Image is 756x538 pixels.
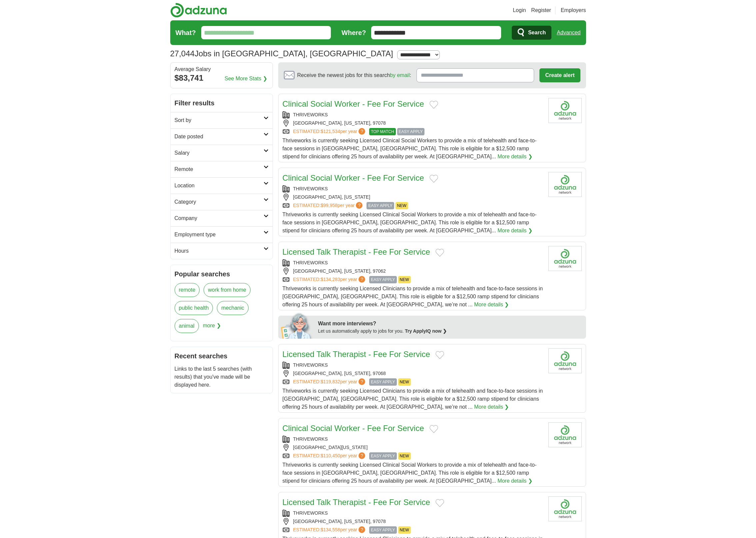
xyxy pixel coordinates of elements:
[318,328,582,335] div: Let us automatically apply to jobs for you.
[390,72,410,78] a: by email
[405,328,447,334] a: Try ApplyIQ now ❯
[283,212,537,233] span: Thriveworks is currently seeking Licensed Clinical Social Workers to provide a mix of telehealth ...
[548,422,582,447] img: Company logo
[175,351,269,361] h2: Recent searches
[548,172,582,197] img: Company logo
[170,48,195,60] span: 27,044
[171,145,273,161] a: Salary
[283,350,430,359] a: Licensed Talk Therapist - Fee For Service
[321,379,340,384] span: $119,832
[175,269,269,279] h2: Popular searches
[321,129,340,134] span: $121,534
[293,276,367,283] a: ESTIMATED:$134,283per year?
[557,26,580,39] a: Advanced
[512,26,551,40] button: Search
[359,128,365,135] span: ?
[548,348,582,373] img: Company logo
[175,182,264,190] h2: Location
[175,149,264,157] h2: Salary
[356,202,363,209] span: ?
[528,26,546,39] span: Search
[497,153,532,161] a: More details ❯
[283,518,543,525] div: [GEOGRAPHIC_DATA], [US_STATE], 97078
[176,28,196,38] label: What?
[175,116,264,124] h2: Sort by
[548,98,582,123] img: Company logo
[398,526,411,534] span: NEW
[203,319,221,337] span: more ❯
[283,436,543,443] div: THRIVEWORKS
[283,510,543,517] div: THRIVEWORKS
[175,231,264,239] h2: Employment type
[318,320,582,328] div: Want more interviews?
[171,177,273,194] a: Location
[369,526,396,534] span: EASY APPLY
[175,247,264,255] h2: Hours
[369,378,396,386] span: EASY APPLY
[283,424,424,433] a: Clinical Social Worker - Fee For Service
[171,243,273,259] a: Hours
[283,120,543,127] div: [GEOGRAPHIC_DATA], [US_STATE], 97078
[283,462,537,484] span: Thriveworks is currently seeking Licensed Clinical Social Workers to provide a mix of telehealth ...
[283,268,543,275] div: [GEOGRAPHIC_DATA], [US_STATE], 97062
[175,198,264,206] h2: Category
[293,202,364,209] a: ESTIMATED:$99,958per year?
[513,6,526,14] a: Login
[359,276,365,283] span: ?
[171,226,273,243] a: Employment type
[395,202,408,209] span: NEW
[171,161,273,177] a: Remote
[539,68,580,82] button: Create alert
[321,203,338,208] span: $99,958
[175,67,269,72] div: Average Salary
[283,388,543,410] span: Thriveworks is currently seeking Licensed Clinicians to provide a mix of telehealth and face-to-f...
[474,403,509,411] a: More details ❯
[204,283,251,297] a: work from home
[435,499,444,507] button: Add to favorite jobs
[369,128,395,135] span: TOP MATCH
[342,28,366,38] label: Where?
[359,452,365,459] span: ?
[175,365,269,389] p: Links to the last 5 searches (with results) that you've made will be displayed here.
[281,312,313,339] img: apply-iq-scientist.png
[283,362,543,369] div: THRIVEWORKS
[171,194,273,210] a: Category
[283,194,543,201] div: [GEOGRAPHIC_DATA], [US_STATE]
[561,6,586,14] a: Employers
[293,526,367,534] a: ESTIMATED:$134,558per year?
[283,444,543,451] div: [GEOGRAPHIC_DATA][US_STATE]
[171,112,273,128] a: Sort by
[283,259,543,266] div: THRIVEWORKS
[170,3,227,18] img: Adzuna logo
[283,498,430,507] a: Licensed Talk Therapist - Fee For Service
[283,138,537,159] span: Thriveworks is currently seeking Licensed Clinical Social Workers to provide a mix of telehealth ...
[321,527,340,532] span: $134,558
[175,165,264,173] h2: Remote
[297,71,411,79] span: Receive the newest jobs for this search :
[367,202,394,209] span: EASY APPLY
[283,173,424,182] a: Clinical Social Worker - Fee For Service
[398,276,411,283] span: NEW
[217,301,248,315] a: mechanic
[225,75,267,83] a: See More Stats ❯
[283,99,424,108] a: Clinical Social Worker - Fee For Service
[398,452,411,460] span: NEW
[283,370,543,377] div: [GEOGRAPHIC_DATA], [US_STATE], 97068
[359,378,365,385] span: ?
[548,246,582,271] img: Company logo
[171,94,273,112] h2: Filter results
[175,72,269,84] div: $83,741
[293,452,367,460] a: ESTIMATED:$110,450per year?
[283,247,430,256] a: Licensed Talk Therapist - Fee For Service
[175,133,264,141] h2: Date posted
[497,477,532,485] a: More details ❯
[429,175,438,183] button: Add to favorite jobs
[369,276,396,283] span: EASY APPLY
[321,277,340,282] span: $134,283
[435,351,444,359] button: Add to favorite jobs
[474,301,509,309] a: More details ❯
[321,453,340,458] span: $110,450
[175,319,199,333] a: animal
[497,227,532,235] a: More details ❯
[175,283,200,297] a: remote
